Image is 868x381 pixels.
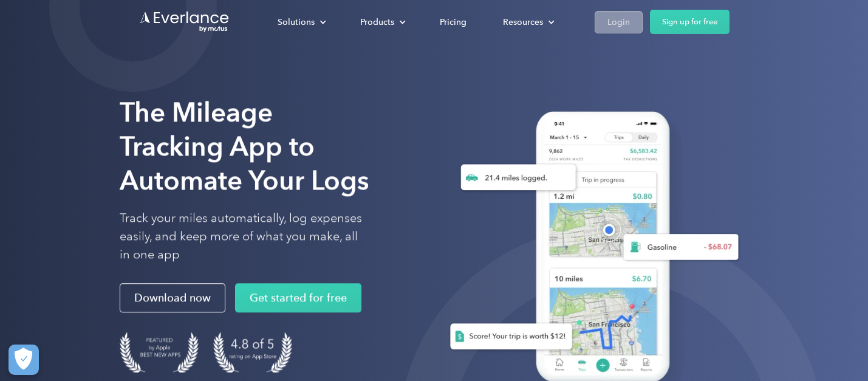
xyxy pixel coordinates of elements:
p: Track your miles automatically, log expenses easily, and keep more of what you make, all in one app [120,210,363,264]
a: Get started for free [235,284,361,313]
div: Products [360,15,394,30]
div: Resources [491,12,564,33]
a: Download now [120,284,225,313]
img: 4.9 out of 5 stars on the app store [213,332,292,373]
button: Cookies Settings [9,345,39,375]
strong: The Mileage Tracking App to Automate Your Logs [120,96,369,196]
div: Solutions [265,12,336,33]
div: Products [348,12,415,33]
div: Pricing [440,15,466,30]
div: Resources [503,15,543,30]
a: Sign up for free [650,10,730,34]
a: Go to homepage [139,10,230,33]
div: Solutions [278,15,315,30]
a: Login [595,11,643,33]
img: Badge for Featured by Apple Best New Apps [120,332,199,373]
a: Pricing [428,12,479,33]
div: Login [607,15,630,30]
